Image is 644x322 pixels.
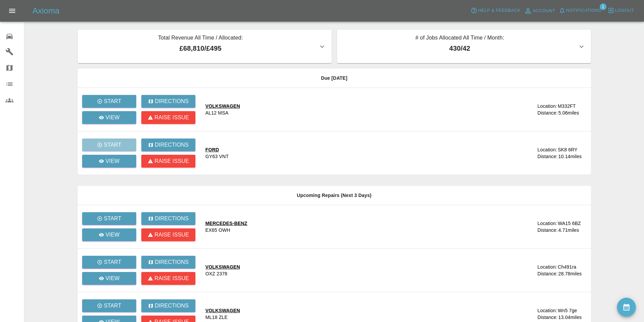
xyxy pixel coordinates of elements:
div: VOLKSWAGEN [206,307,240,314]
a: VOLKSWAGENML18 ZLE [206,307,503,321]
p: Directions [154,258,188,266]
a: View [82,272,136,285]
span: 1 [600,3,606,10]
div: Distance: [538,109,558,116]
p: Directions [154,97,188,105]
p: Start [104,258,121,266]
button: Directions [141,299,195,312]
p: Start [104,97,121,105]
div: 28.78 miles [558,270,586,277]
p: Directions [154,215,188,223]
a: Account [522,5,557,16]
button: Raise issue [141,272,195,285]
div: ML18 ZLE [206,314,228,321]
a: View [82,111,136,124]
button: Help & Feedback [469,5,522,16]
div: MERCEDES-BENZ [206,220,247,227]
p: Raise issue [154,157,189,165]
div: OXZ 2378 [206,270,228,277]
button: Raise issue [141,111,195,124]
a: View [82,228,136,241]
div: Distance: [538,227,558,233]
p: Directions [154,302,188,310]
a: MERCEDES-BENZEX65 OWH [206,220,503,233]
div: Distance: [538,314,558,321]
div: 4.71 miles [558,227,586,233]
a: VOLKSWAGENAL12 MSA [206,103,503,116]
p: 430 / 42 [342,43,577,53]
div: AL12 MSA [206,109,229,116]
button: # of Jobs Allocated All Time / Month:430/42 [337,30,591,63]
p: Total Revenue All Time / Allocated: [83,34,318,43]
div: Wn5 7ge [558,307,577,314]
button: Start [82,212,136,225]
button: Directions [141,95,195,108]
div: 13.04 miles [558,314,586,321]
div: GY63 VNT [206,153,229,160]
div: M332FT [558,103,576,109]
p: Start [104,215,121,223]
th: Upcoming Repairs (Next 3 Days) [78,186,591,205]
div: Location: [538,103,557,109]
span: Notifications [566,7,601,15]
p: Start [104,302,121,310]
div: Location: [538,220,557,227]
div: Location: [538,146,557,153]
button: Start [82,299,136,312]
div: 5.06 miles [558,109,586,116]
div: EX65 OWH [206,227,231,233]
a: VOLKSWAGENOXZ 2378 [206,264,503,277]
button: Raise issue [141,155,195,168]
div: SK8 6RY [558,146,577,153]
a: Location:SK8 6RYDistance:10.14miles [508,146,585,160]
button: Directions [141,139,195,151]
button: Directions [141,212,195,225]
div: VOLKSWAGEN [206,103,240,109]
p: Raise issue [154,114,189,122]
a: Location:Wn5 7geDistance:13.04miles [508,307,585,321]
button: Total Revenue All Time / Allocated:£68,810/£495 [78,30,332,63]
th: Due [DATE] [78,69,591,88]
button: availability [617,298,636,317]
p: View [105,274,120,282]
p: Raise issue [154,231,189,239]
div: Ch491ra [558,264,576,270]
button: Start [82,256,136,269]
a: View [82,155,136,168]
div: Location: [538,264,557,270]
a: Location:M332FTDistance:5.06miles [508,103,585,116]
span: Help & Feedback [478,7,520,15]
a: Location:WA15 6BZDistance:4.71miles [508,220,585,233]
button: Start [82,95,136,108]
h5: Axioma [32,5,59,16]
div: WA15 6BZ [558,220,581,227]
p: Directions [154,141,188,149]
p: Raise issue [154,274,189,282]
span: Account [533,7,555,15]
a: Location:Ch491raDistance:28.78miles [508,264,585,277]
button: Directions [141,256,195,269]
button: Open drawer [4,3,20,19]
div: 10.14 miles [558,153,586,160]
p: View [105,157,120,165]
p: View [105,114,120,122]
div: Distance: [538,153,558,160]
button: Logout [606,5,636,16]
p: £68,810 / £495 [83,43,318,53]
span: Logout [615,7,634,15]
p: View [105,231,120,239]
div: FORD [206,146,229,153]
div: Location: [538,307,557,314]
a: FORDGY63 VNT [206,146,503,160]
p: # of Jobs Allocated All Time / Month: [342,34,577,43]
div: VOLKSWAGEN [206,264,240,270]
button: Notifications [557,5,603,16]
div: Distance: [538,270,558,277]
button: Raise issue [141,228,195,241]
